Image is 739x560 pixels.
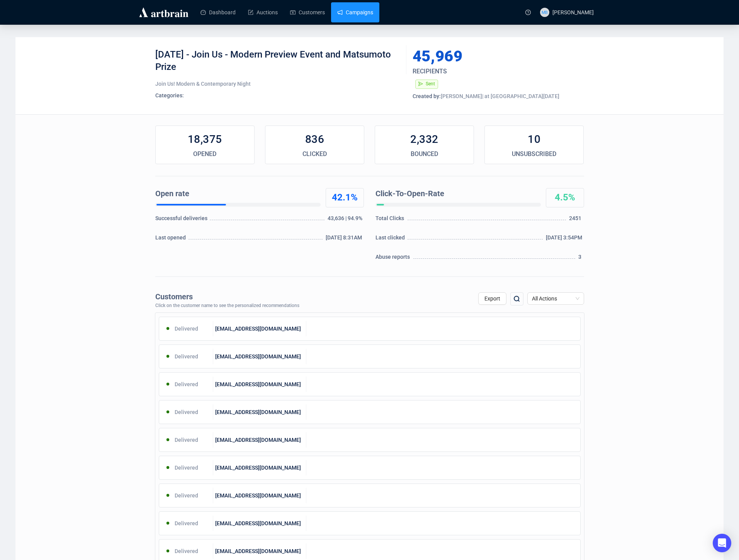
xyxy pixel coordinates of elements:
[213,460,306,475] div: [EMAIL_ADDRESS][DOMAIN_NAME]
[328,214,364,226] div: 43,636 | 94.9%
[713,534,731,552] div: Open Intercom Messenger
[155,214,209,226] div: Successful deliveries
[155,292,299,301] div: Customers
[155,92,184,98] span: Categories:
[159,349,214,364] div: Delivered
[546,192,584,204] div: 4.5%
[159,321,214,336] div: Delivered
[265,149,364,159] div: CLICKED
[159,377,214,392] div: Delivered
[375,149,474,159] div: BOUNCED
[413,49,548,64] div: 45,969
[413,93,441,99] span: Created by:
[213,488,306,503] div: [EMAIL_ADDRESS][DOMAIN_NAME]
[413,67,555,76] div: RECIPIENTS
[213,404,306,420] div: [EMAIL_ADDRESS][DOMAIN_NAME]
[375,234,407,245] div: Last clicked
[337,2,373,22] a: Campaigns
[578,253,584,265] div: 3
[418,81,423,86] span: send
[542,9,548,15] span: MB
[156,149,254,159] div: OPENED
[213,543,306,559] div: [EMAIL_ADDRESS][DOMAIN_NAME]
[375,132,474,147] div: 2,332
[485,132,583,147] div: 10
[375,188,538,200] div: Click-To-Open-Rate
[426,81,435,87] span: Sent
[155,303,299,309] div: Click on the customer name to see the personalized recommendations
[213,349,306,364] div: [EMAIL_ADDRESS][DOMAIN_NAME]
[478,292,506,305] button: Export
[156,132,254,147] div: 18,375
[248,2,278,22] a: Auctions
[213,432,306,448] div: [EMAIL_ADDRESS][DOMAIN_NAME]
[213,377,306,392] div: [EMAIL_ADDRESS][DOMAIN_NAME]
[159,543,214,559] div: Delivered
[290,2,325,22] a: Customers
[569,214,584,226] div: 2451
[265,132,364,147] div: 836
[552,9,594,15] span: [PERSON_NAME]
[484,295,500,302] span: Export
[200,2,236,22] a: Dashboard
[159,516,214,531] div: Delivered
[375,253,412,265] div: Abuse reports
[155,80,401,88] div: Join Us! Modern & Contemporary Night
[155,234,188,245] div: Last opened
[155,188,318,200] div: Open rate
[375,214,406,226] div: Total Clicks
[532,293,579,304] span: All Actions
[326,192,364,204] div: 42.1%
[213,516,306,531] div: [EMAIL_ADDRESS][DOMAIN_NAME]
[213,321,306,336] div: [EMAIL_ADDRESS][DOMAIN_NAME]
[546,234,584,245] div: [DATE] 3:54PM
[525,10,531,15] span: question-circle
[138,6,190,19] img: logo
[326,234,364,245] div: [DATE] 8:31AM
[159,460,214,475] div: Delivered
[512,294,522,304] img: search.png
[485,149,583,159] div: UNSUBSCRIBED
[159,488,214,503] div: Delivered
[159,432,214,448] div: Delivered
[159,404,214,420] div: Delivered
[155,49,401,72] div: [DATE] - Join Us - Modern Preview Event and Matsumoto Prize
[413,92,584,100] div: [PERSON_NAME] | at [GEOGRAPHIC_DATA][DATE]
